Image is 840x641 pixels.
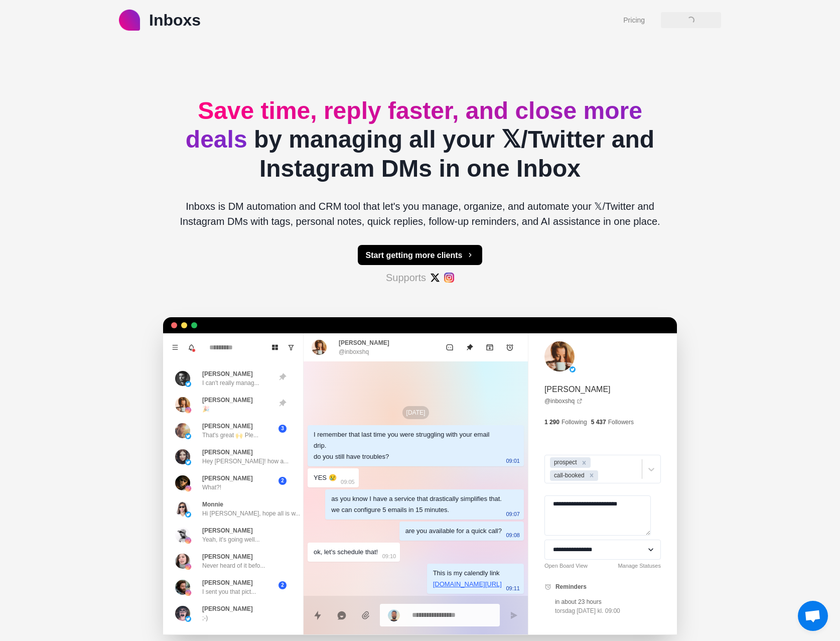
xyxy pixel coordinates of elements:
a: Manage Statuses [618,562,661,570]
p: [PERSON_NAME] [544,383,611,396]
img: picture [175,397,190,412]
img: picture [185,485,191,491]
button: Add media [356,605,376,625]
img: picture [175,606,190,621]
img: picture [185,381,191,387]
img: picture [185,590,191,596]
a: logoInboxs [119,8,201,32]
div: prospect [551,457,579,468]
p: [PERSON_NAME] [202,526,253,535]
p: in about 23 hours [555,597,620,606]
img: picture [185,407,191,413]
span: 2 [278,477,287,485]
div: are you available for a quick call? [405,526,502,537]
button: Quick replies [308,605,328,625]
p: [PERSON_NAME] [202,369,253,378]
p: [DATE] [402,406,430,419]
p: Hi [PERSON_NAME], hope all is w... [202,509,300,518]
img: picture [570,366,576,372]
div: This is my calendly link [433,568,502,590]
span: 2 [278,581,287,589]
p: [DOMAIN_NAME][URL] [433,579,502,590]
p: 09:10 [382,551,396,562]
p: 5 437 [591,418,606,427]
p: [PERSON_NAME] [202,578,253,587]
img: picture [312,340,327,355]
button: Notifications [183,339,199,355]
img: picture [175,554,190,569]
img: picture [544,341,575,371]
p: Inboxs [149,8,201,32]
img: picture [175,423,190,438]
button: Reply with AI [332,605,352,625]
p: 09:11 [506,583,520,594]
p: Followers [608,418,634,427]
img: picture [185,538,191,544]
p: I sent you that pict... [202,587,256,596]
img: picture [175,371,190,386]
h2: by managing all your 𝕏/Twitter and Instagram DMs in one Inbox [171,96,669,183]
img: picture [185,511,191,518]
span: Save time, reply faster, and close more deals [186,97,642,153]
a: Pricing [623,15,645,26]
img: picture [175,475,190,490]
p: [PERSON_NAME] [202,422,253,431]
button: Archive [480,337,500,357]
button: Mark as unread [440,337,460,357]
p: Inboxs is DM automation and CRM tool that let's you manage, organize, and automate your 𝕏/Twitter... [171,199,669,229]
p: Yeah, it's going well... [202,535,260,544]
p: 1 290 [544,418,559,427]
p: 09:08 [506,530,520,541]
p: @inboxshq [339,347,369,356]
img: picture [175,528,190,543]
p: Following [562,418,587,427]
button: Unpin [460,337,480,357]
p: 🎉 [202,405,210,414]
div: YES 😢 [314,472,337,483]
p: Supports [386,270,426,285]
p: What?! [202,483,221,492]
p: Hey [PERSON_NAME]! how a... [202,457,289,466]
p: 09:07 [506,508,520,520]
button: Menu [167,339,183,355]
p: [PERSON_NAME] [202,552,253,561]
img: picture [185,459,191,465]
div: ok, let's schedule that! [314,547,378,558]
img: # [430,273,440,283]
button: Show unread conversations [283,339,299,355]
p: torsdag [DATE] kl. 09:00 [555,606,620,615]
span: 3 [278,425,287,433]
img: picture [185,564,191,570]
button: Board View [267,339,283,355]
div: I remember that last time you were struggling with your email drip. do you still have troubles? [314,429,502,462]
p: Monnie [202,500,223,509]
p: Never heard of it befo... [202,561,265,570]
p: That's great 🙌 Ple... [202,431,258,440]
img: picture [185,616,191,622]
a: Open Board View [544,562,588,570]
p: 09:01 [506,455,520,466]
img: picture [175,501,190,517]
div: Åpne chat [798,601,828,631]
button: Add reminder [500,337,520,357]
button: Send message [504,605,524,625]
a: @inboxshq [544,397,583,406]
img: logo [119,10,140,31]
p: [PERSON_NAME] [202,448,253,457]
div: as you know I have a service that drastically simplifies that. we can configure 5 emails in 15 mi... [331,493,502,516]
p: 09:05 [341,476,355,487]
img: picture [175,580,190,595]
div: call-booked [551,470,586,481]
img: picture [175,449,190,464]
p: [PERSON_NAME] [202,396,253,405]
div: Remove prospect [579,457,590,468]
p: [PERSON_NAME] [202,604,253,613]
p: [PERSON_NAME] [202,474,253,483]
img: picture [185,433,191,439]
img: # [444,273,454,283]
p: Reminders [555,582,587,591]
p: I can't really manag... [202,378,259,388]
p: [PERSON_NAME] [339,338,389,347]
p: ;-) [202,613,208,622]
div: Remove call-booked [586,470,597,481]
